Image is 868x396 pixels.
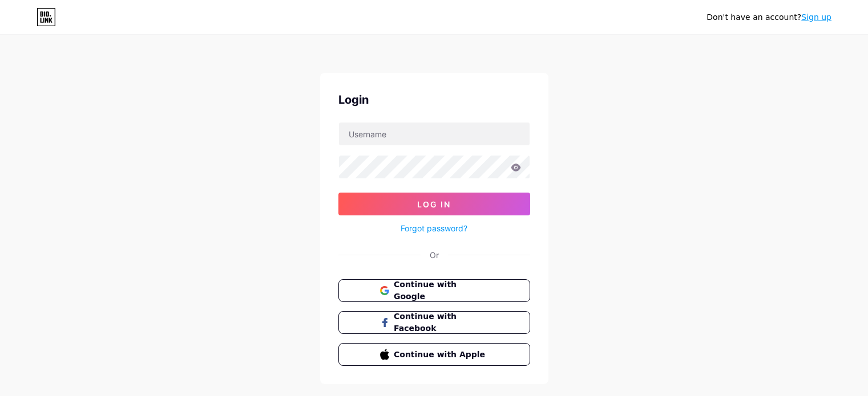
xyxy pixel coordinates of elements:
[394,349,488,361] span: Continue with Apple
[801,13,831,22] a: Sign up
[430,249,439,261] div: Or
[417,199,451,209] span: Log In
[401,222,467,234] a: Forgot password?
[338,279,530,302] button: Continue with Google
[706,11,831,23] div: Don't have an account?
[338,193,530,215] button: Log In
[338,343,530,366] button: Continue with Apple
[394,279,488,303] span: Continue with Google
[338,91,530,108] div: Login
[338,311,530,334] button: Continue with Facebook
[394,311,488,334] span: Continue with Facebook
[339,123,530,145] input: Username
